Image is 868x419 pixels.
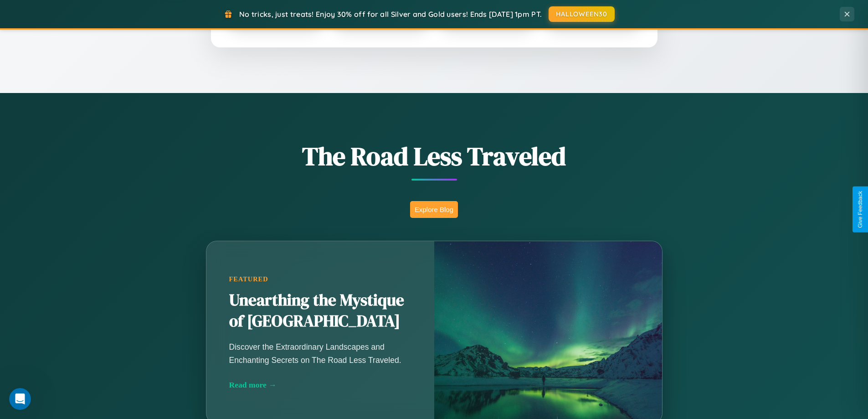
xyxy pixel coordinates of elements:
h1: The Road Less Traveled [161,139,708,174]
iframe: Intercom live chat [9,388,31,410]
div: Read more → [229,380,411,390]
div: Give Feedback [857,191,863,228]
div: Featured [229,275,411,283]
span: No tricks, just treats! Enjoy 30% off for all Silver and Gold users! Ends [DATE] 1pm PT. [239,10,542,19]
p: Discover the Extraordinary Landscapes and Enchanting Secrets on The Road Less Traveled. [229,341,411,366]
h2: Unearthing the Mystique of [GEOGRAPHIC_DATA] [229,290,411,332]
button: Explore Blog [410,201,458,218]
button: HALLOWEEN30 [549,6,615,22]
